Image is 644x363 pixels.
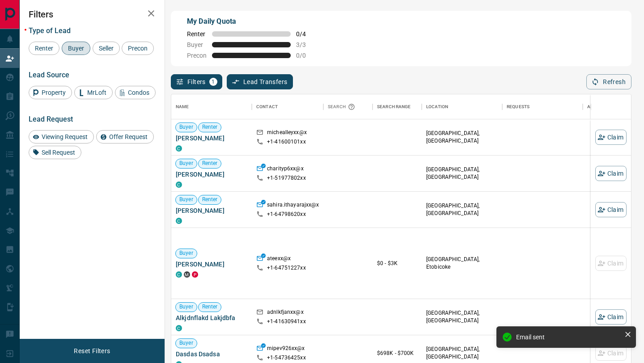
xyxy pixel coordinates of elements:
[267,345,305,354] p: mipev926xx@x
[267,129,307,138] p: michealleyxx@x
[125,45,151,52] span: Precon
[29,26,71,35] span: Type of Lead
[29,71,69,79] span: Lead Source
[296,52,316,59] span: 0 / 0
[176,160,197,167] span: Buyer
[29,42,59,55] div: Renter
[267,174,306,182] p: +1- 51977802xx
[176,218,182,224] div: condos.ca
[176,145,182,152] div: condos.ca
[96,130,154,144] div: Offer Request
[426,166,498,181] p: [GEOGRAPHIC_DATA], [GEOGRAPHIC_DATA]
[122,42,154,55] div: Precon
[426,346,498,361] p: [GEOGRAPHIC_DATA], [GEOGRAPHIC_DATA]
[267,138,306,146] p: +1- 41600101xx
[595,130,627,145] button: Claim
[187,30,207,38] span: Renter
[29,130,94,144] div: Viewing Request
[171,74,222,89] button: Filters1
[502,94,583,119] div: Requests
[426,256,498,271] p: [GEOGRAPHIC_DATA], Etobicoke
[176,134,247,143] span: [PERSON_NAME]
[595,202,627,217] button: Claim
[115,86,156,99] div: Condos
[516,333,621,341] div: Email sent
[38,89,69,96] span: Property
[176,325,182,331] div: condos.ca
[84,89,110,96] span: MrLoft
[296,41,316,48] span: 3 / 3
[267,201,319,211] p: sahira.ithayarajxx@x
[377,259,417,267] p: $0 - $3K
[377,349,417,357] p: $698K - $700K
[176,123,197,131] span: Buyer
[187,52,207,59] span: Precon
[586,74,631,89] button: Refresh
[65,45,87,52] span: Buyer
[252,94,323,119] div: Contact
[171,94,252,119] div: Name
[93,42,120,55] div: Seller
[176,350,247,359] span: Dasdas Dsadsa
[595,166,627,181] button: Claim
[296,30,316,38] span: 0 / 4
[176,313,247,322] span: Alkjdnflakd Lakjdbfa
[426,94,448,119] div: Location
[176,249,197,257] span: Buyer
[187,16,316,27] p: My Daily Quota
[426,202,498,217] p: [GEOGRAPHIC_DATA], [GEOGRAPHIC_DATA]
[125,89,153,96] span: Condos
[29,146,81,159] div: Sell Request
[210,79,216,85] span: 1
[62,42,90,55] div: Buyer
[267,308,304,318] p: adnlkfjanxx@x
[38,149,78,156] span: Sell Request
[176,181,182,188] div: condos.ca
[176,271,182,278] div: condos.ca
[187,41,207,48] span: Buyer
[422,94,502,119] div: Location
[267,264,306,272] p: +1- 64751227xx
[267,211,306,218] p: +1- 64798620xx
[267,255,291,264] p: ateexx@x
[176,170,247,179] span: [PERSON_NAME]
[199,196,221,203] span: Renter
[507,94,530,119] div: Requests
[377,94,411,119] div: Search Range
[29,115,73,123] span: Lead Request
[267,318,306,325] p: +1- 41630941xx
[267,354,306,362] p: +1- 54736425xx
[256,94,278,119] div: Contact
[176,94,189,119] div: Name
[595,309,627,325] button: Claim
[426,309,498,325] p: [GEOGRAPHIC_DATA], [GEOGRAPHIC_DATA]
[74,86,113,99] div: MrLoft
[328,94,357,119] div: Search
[68,343,116,359] button: Reset Filters
[373,94,422,119] div: Search Range
[29,9,156,20] h2: Filters
[176,339,197,347] span: Buyer
[199,160,221,167] span: Renter
[192,271,198,278] div: property.ca
[32,45,56,52] span: Renter
[176,303,197,311] span: Buyer
[29,86,72,99] div: Property
[176,260,247,269] span: [PERSON_NAME]
[227,74,293,89] button: Lead Transfers
[267,165,304,174] p: charityp6xx@x
[38,133,91,140] span: Viewing Request
[106,133,151,140] span: Offer Request
[96,45,117,52] span: Seller
[426,130,498,145] p: [GEOGRAPHIC_DATA], [GEOGRAPHIC_DATA]
[184,271,190,278] div: mrloft.ca
[199,123,221,131] span: Renter
[176,196,197,203] span: Buyer
[176,206,247,215] span: [PERSON_NAME]
[199,303,221,311] span: Renter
